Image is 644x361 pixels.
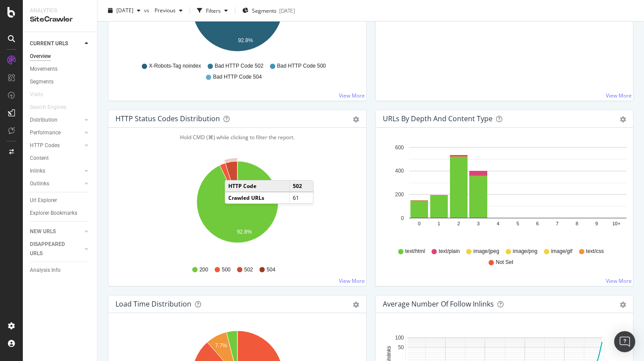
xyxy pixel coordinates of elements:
text: 200 [395,191,403,198]
a: Search Engines [30,103,75,112]
span: image/gif [551,248,572,255]
div: A chart. [115,156,359,258]
span: 504 [266,266,275,274]
svg: A chart. [383,142,626,244]
div: Average Number of Follow Inlinks [383,300,494,308]
text: 1 [437,221,440,226]
text: 5 [516,221,519,226]
div: gear [620,302,626,308]
a: Inlinks [30,166,82,176]
text: 4 [496,221,499,226]
a: Visits [30,90,52,99]
a: Outlinks [30,179,82,188]
text: 92.8% [238,37,253,43]
button: Previous [151,4,186,18]
span: 2025 Sep. 10th [116,7,133,14]
div: Distribution [30,116,58,125]
div: CURRENT URLS [30,39,68,48]
div: gear [353,302,359,308]
span: text/plain [439,248,460,255]
text: 100 [395,335,403,341]
text: 92.8% [237,229,252,235]
span: Not Set [496,259,513,266]
a: View More [606,277,632,285]
div: Overview [30,52,51,61]
div: Search Engines [30,103,66,112]
td: 502 [289,180,313,192]
span: Segments [252,7,277,14]
a: Overview [30,52,91,61]
text: 8 [576,221,578,226]
div: Movements [30,65,58,74]
a: View More [339,277,365,285]
button: [DATE] [104,4,144,18]
div: URLs by Depth and Content Type [383,114,493,123]
span: text/html [405,248,425,255]
text: 50 [398,344,404,350]
a: Analysis Info [30,266,91,275]
a: Url Explorer [30,196,91,205]
td: 61 [289,192,313,203]
a: Content [30,154,91,163]
a: View More [606,92,632,99]
div: Content [30,154,49,163]
span: Bad HTTP Code 500 [277,62,326,70]
div: gear [353,116,359,123]
div: gear [620,116,626,123]
a: Segments [30,77,91,87]
span: image/png [513,248,537,255]
text: 7 [556,221,558,226]
span: Bad HTTP Code 502 [215,62,263,70]
div: HTTP Status Codes Distribution [115,114,220,123]
div: Load Time Distribution [115,300,191,308]
div: Analytics [30,7,90,14]
span: X-Robots-Tag noindex [149,62,201,70]
button: Filters [194,4,231,18]
text: 9 [595,221,598,226]
text: 10+ [612,221,620,226]
text: 400 [395,168,403,174]
td: Crawled URLs [225,192,289,203]
div: Performance [30,128,61,137]
a: DISAPPEARED URLS [30,240,82,258]
div: Open Intercom Messenger [614,331,635,352]
span: 200 [199,266,208,274]
span: text/css [586,248,604,255]
div: SiteCrawler [30,14,90,25]
div: Segments [30,77,54,87]
text: 7.7% [215,343,227,349]
span: 502 [244,266,253,274]
td: HTTP Code [225,180,289,192]
a: CURRENT URLS [30,39,82,48]
a: Performance [30,128,82,137]
div: Url Explorer [30,196,57,205]
a: NEW URLS [30,227,82,236]
div: Inlinks [30,166,45,176]
div: HTTP Codes [30,141,60,150]
text: 3 [477,221,479,226]
button: Segments[DATE] [239,4,299,18]
div: Outlinks [30,179,49,188]
text: 2 [457,221,460,226]
div: Analysis Info [30,266,61,275]
span: image/jpeg [473,248,499,255]
div: NEW URLS [30,227,56,236]
div: DISAPPEARED URLS [30,240,74,258]
span: Bad HTTP Code 504 [213,73,262,81]
text: 0 [417,221,420,226]
a: Movements [30,65,91,74]
a: Explorer Bookmarks [30,209,91,218]
text: 6 [536,221,539,226]
div: [DATE] [279,7,295,14]
div: Filters [206,7,221,14]
span: Previous [151,7,176,14]
div: Explorer Bookmarks [30,209,77,218]
span: 500 [222,266,230,274]
span: vs [144,7,151,14]
a: View More [339,92,365,99]
div: Visits [30,90,43,99]
text: 600 [395,144,403,151]
text: 0 [401,215,404,221]
a: HTTP Codes [30,141,82,150]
